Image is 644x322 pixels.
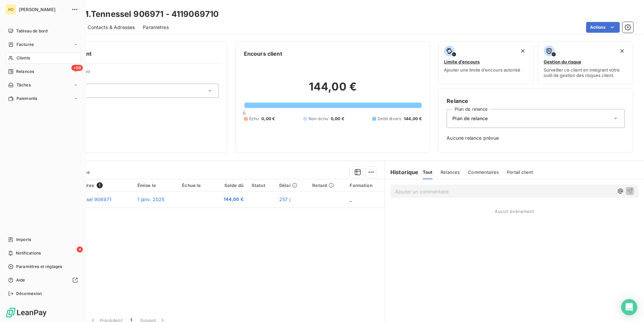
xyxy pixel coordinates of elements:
span: _ [350,196,352,202]
span: Notifications [16,250,41,256]
span: Aide [16,277,25,283]
h6: Relance [447,97,625,105]
span: Échu [249,116,259,122]
span: 1 [97,182,103,188]
span: Tout [423,169,433,175]
button: Limite d’encoursAjouter une limite d’encours autorisé [438,41,534,84]
span: Portail client [507,169,533,175]
span: Contacts & Adresses [88,24,135,31]
button: Actions [586,22,620,33]
span: Déconnexion [16,291,42,297]
span: Factures [17,42,34,48]
span: Surveiller ce client en intégrant votre outil de gestion des risques client. [544,67,627,78]
div: Formation [350,183,381,188]
h6: Encours client [244,50,282,58]
span: 0,00 € [261,116,275,122]
span: Commentaires [468,169,499,175]
button: Gestion du risqueSurveiller ce client en intégrant votre outil de gestion des risques client. [538,41,633,84]
span: Ajouter une limite d’encours autorisé [444,67,520,73]
span: 144,00 € [216,196,244,203]
a: Aide [5,275,80,286]
span: 257 j [279,196,290,202]
span: Limite d’encours [444,59,480,64]
div: Retard [312,183,342,188]
span: 4 [77,246,83,252]
span: Plan de relance [452,115,488,122]
div: Statut [252,183,271,188]
h2: 144,00 € [244,80,422,100]
h3: Mme M.Tennessel 906971 - 4119069710 [59,8,219,20]
span: Paramètres [143,24,169,31]
div: Open Intercom Messenger [621,299,637,315]
span: Relances [441,169,460,175]
h6: Informations client [41,50,219,58]
h6: Historique [385,168,419,176]
img: Logo LeanPay [5,307,47,318]
span: Aucune relance prévue [447,135,625,141]
span: Aucun évènement [495,209,534,214]
span: Tâches [17,82,31,88]
span: 1 janv. 2025 [137,196,165,202]
span: Débit divers [378,116,401,122]
span: 0 [243,110,246,116]
span: +99 [71,65,83,71]
span: [PERSON_NAME] [19,7,67,12]
span: Non-échu [309,116,328,122]
div: Émise le [137,183,174,188]
div: Pièces comptables [52,182,129,188]
div: Échue le [182,183,208,188]
span: 144,00 € [404,116,422,122]
div: Délai [279,183,304,188]
div: HO [5,4,16,15]
span: Gestion du risque [544,59,581,64]
span: 0,00 € [331,116,344,122]
span: Paiements [17,96,37,102]
div: Solde dû [216,183,244,188]
span: Relances [16,69,34,75]
span: Imports [16,237,31,243]
span: Paramètres et réglages [16,264,62,270]
span: Propriétés Client [54,69,219,78]
span: Tableau de bord [16,28,47,34]
span: Clients [17,55,30,61]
